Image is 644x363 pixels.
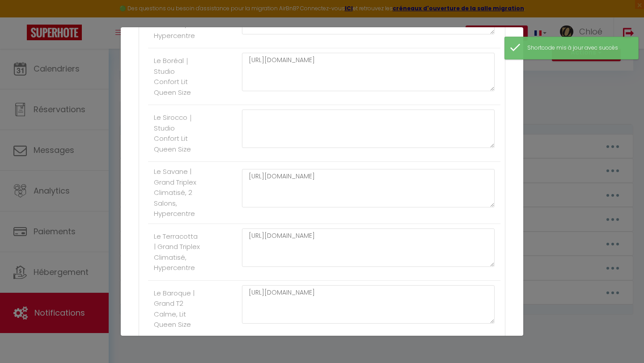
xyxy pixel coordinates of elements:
[527,44,629,52] div: Shortcode mis à jour avec succès
[154,288,201,330] label: Le Baroque | Grand T2 Calme, Lit Queen Size
[154,231,201,273] label: Le Terracotta | Grand Triplex Climatisé, Hypercentre
[154,55,201,97] label: Le Boréal｜Studio Confort Lit Queen Size
[7,4,34,30] button: Ouvrir le widget de chat LiveChat
[154,112,201,154] label: Le Sirocco｜Studio Confort Lit Queen Size
[154,166,201,219] label: Le Savane | Grand Triplex Climatisé, 2 Salons, Hypercentre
